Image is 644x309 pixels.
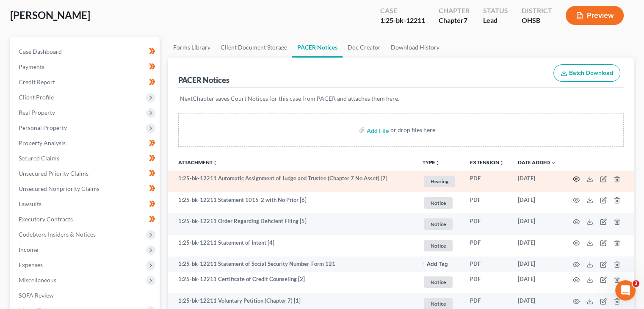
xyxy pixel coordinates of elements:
a: PACER Notices [292,37,343,58]
a: Executory Contracts [12,212,160,227]
a: Notice [423,239,456,253]
a: Download History [386,37,445,58]
a: Unsecured Nonpriority Claims [12,181,160,196]
td: [DATE] [511,213,563,235]
span: Unsecured Priority Claims [19,170,88,177]
span: Property Analysis [19,139,66,146]
div: Status [483,6,508,16]
td: [DATE] [511,192,563,214]
a: Credit Report [12,74,160,90]
td: 1:25-bk-12211 Statement of Social Security Number-Form 121 [168,257,416,272]
a: Forms Library [168,37,216,58]
td: 1:25-bk-12211 Order Regarding Deficient Filing [5] [168,213,416,235]
div: Lead [483,16,508,25]
td: 1:25-bk-12211 Statement of Intent [4] [168,235,416,257]
td: PDF [463,171,511,192]
span: SOFA Review [19,292,54,299]
span: Lawsuits [19,200,41,207]
iframe: Intercom live chat [615,280,636,301]
td: [DATE] [511,171,563,192]
div: District [522,6,552,16]
td: [DATE] [511,235,563,257]
span: [PERSON_NAME] [10,9,90,21]
td: 1:25-bk-12211 Statement 1015-2 with No Prior [6] [168,192,416,214]
div: PACER Notices [178,75,229,85]
a: SOFA Review [12,288,160,303]
span: Real Property [19,109,55,116]
span: Miscellaneous [19,276,56,284]
button: TYPEunfold_more [423,160,440,166]
span: Case Dashboard [19,48,62,55]
span: Credit Report [19,78,55,86]
td: PDF [463,213,511,235]
a: Property Analysis [12,135,160,151]
td: [DATE] [511,257,563,272]
a: + Add Tag [423,260,456,268]
span: Executory Contracts [19,215,73,223]
a: Doc Creator [343,37,386,58]
span: Notice [424,240,453,251]
div: Chapter [439,16,470,25]
a: Notice [423,217,456,231]
a: Payments [12,59,160,74]
a: Case Dashboard [12,44,160,59]
a: Unsecured Priority Claims [12,166,160,181]
span: Secured Claims [19,154,59,162]
td: PDF [463,235,511,257]
td: PDF [463,272,511,293]
td: 1:25-bk-12211 Certificate of Credit Counseling [2] [168,272,416,293]
i: expand_more [551,160,556,166]
td: PDF [463,257,511,272]
div: 1:25-bk-12211 [380,16,425,25]
td: [DATE] [511,272,563,293]
div: or drop files here [390,126,435,134]
span: Notice [424,197,453,209]
a: Attachmentunfold_more [178,159,218,166]
i: unfold_more [435,160,440,166]
td: 1:25-bk-12211 Automatic Assignment of Judge and Trustee (Chapter 7 No Asset) [7] [168,171,416,192]
span: 3 [633,280,639,287]
span: Payments [19,63,44,70]
span: Expenses [19,261,43,268]
div: OHSB [522,16,552,25]
a: Date Added expand_more [518,159,556,166]
span: Personal Property [19,124,67,131]
span: Notice [424,218,453,230]
a: Notice [423,275,456,289]
a: Client Document Storage [216,37,292,58]
span: Income [19,246,38,253]
div: Case [380,6,425,16]
span: Client Profile [19,94,54,101]
span: Unsecured Nonpriority Claims [19,185,100,192]
button: + Add Tag [423,262,448,267]
i: unfold_more [499,160,504,166]
a: Hearing [423,174,456,188]
span: Notice [424,276,453,288]
td: PDF [463,192,511,214]
button: Preview [566,6,624,25]
a: Secured Claims [12,151,160,166]
i: unfold_more [213,160,218,166]
span: Hearing [424,176,455,187]
button: Batch Download [553,64,620,82]
p: NextChapter saves Court Notices for this case from PACER and attaches them here. [180,94,622,103]
span: 7 [464,16,467,24]
div: Chapter [439,6,470,16]
a: Notice [423,196,456,210]
a: Extensionunfold_more [470,159,504,166]
span: Batch Download [569,69,613,77]
span: Codebtors Insiders & Notices [19,231,96,238]
a: Lawsuits [12,196,160,212]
